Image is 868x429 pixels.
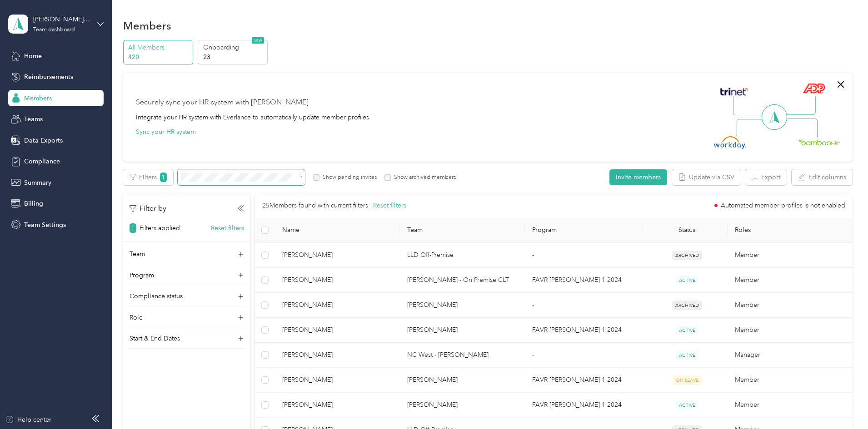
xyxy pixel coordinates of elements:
span: [PERSON_NAME] [282,300,393,310]
td: Daniel Lowder [400,318,525,343]
td: Kelly Corn - On Premise CLT [400,268,525,293]
iframe: Everlance-gr Chat Button Frame [817,378,868,429]
span: Data Exports [24,136,63,145]
span: [PERSON_NAME] [282,350,393,360]
span: Members [24,94,52,103]
td: Member [728,293,853,318]
th: Team [400,218,525,243]
p: Team [130,249,145,259]
span: Automated member profiles is not enabled [721,202,845,209]
td: - [525,243,647,268]
p: 420 [128,52,190,62]
p: 25 Members found with current filters [262,201,368,211]
span: Summary [24,178,51,187]
button: Edit columns [792,169,853,185]
p: Filter by [130,203,166,214]
button: Reset filters [211,223,244,233]
div: Securely sync your HR system with [PERSON_NAME] [136,97,309,108]
img: Workday [714,136,746,149]
p: Role [130,313,143,322]
th: Status [646,218,727,243]
td: Member [728,393,853,418]
span: ACTIVE [676,350,698,360]
td: Member [728,268,853,293]
span: Billing [24,199,43,208]
img: Line Right Down [786,118,818,138]
span: ACTIVE [676,400,698,410]
span: Teams [24,114,43,124]
td: Thomas E. Bartlett [275,368,400,393]
td: Manager [728,343,853,368]
div: [PERSON_NAME] Beverages [33,15,90,24]
p: Onboarding [203,43,265,52]
img: Line Right Up [784,96,816,115]
img: Line Left Down [736,118,768,137]
span: [PERSON_NAME] [282,275,393,285]
button: Filters1 [123,169,173,185]
img: ADP [803,83,825,94]
td: Jonathon T. Wilhoit [275,318,400,343]
button: Reset filters [373,201,406,211]
p: Filters applied [140,223,180,233]
span: NEW [252,37,264,44]
img: Line Left Up [733,96,765,116]
td: FAVR Bev 1 2024 [525,318,647,343]
div: Team dashboard [33,27,75,33]
td: Nicholas R. Smith [275,293,400,318]
th: Roles [728,218,853,243]
td: NC West - Tom Strachan [400,343,525,368]
button: Invite members [609,169,667,185]
td: John Vick [400,393,525,418]
td: Thomas G. Strachan [275,343,400,368]
span: [PERSON_NAME] [282,325,393,335]
th: Name [275,218,400,243]
span: 1 [160,173,167,182]
label: Show pending invites [319,173,377,182]
span: Reimbursements [24,72,73,82]
div: Integrate your HR system with Everlance to automatically update member profiles. [136,113,371,122]
button: Sync your HR system [136,127,196,137]
span: Team Settings [24,220,66,230]
span: [PERSON_NAME] [282,250,393,260]
td: Jeremy L. Hollenthoner [275,393,400,418]
span: ACTIVE [676,325,698,335]
td: LLD Off-Premise [400,243,525,268]
p: 23 [203,52,265,62]
button: Export [745,169,787,185]
th: Program [525,218,647,243]
span: [PERSON_NAME] [282,375,393,385]
td: Daniel Lowder [400,368,525,393]
td: - [525,293,647,318]
button: Help center [5,415,51,424]
td: FAVR Bev 1 2024 [525,393,647,418]
span: 1 [130,223,136,233]
span: Compliance [24,157,60,166]
span: ON LEAVE [673,375,702,385]
span: Name [282,226,393,234]
td: Javon B. Green [275,243,400,268]
span: ACTIVE [676,276,698,285]
span: [PERSON_NAME] [282,400,393,410]
td: - [525,343,647,368]
p: Compliance status [130,291,183,301]
span: ARCHIVED [672,251,702,260]
td: FAVR Bev 1 2024 [525,268,647,293]
img: BambooHR [798,139,840,145]
td: Member [728,318,853,343]
p: Program [130,271,154,280]
button: Update via CSV [672,169,741,185]
td: FAVR Bev 1 2024 [525,368,647,393]
p: Start & End Dates [130,334,180,343]
p: All Members [128,43,190,52]
img: Trinet [718,85,750,98]
span: ARCHIVED [672,301,702,310]
h1: Members [123,21,171,30]
td: Member [728,368,853,393]
td: Member [728,243,853,268]
td: Anthony R. Bacigalupi [275,268,400,293]
label: Show archived members [391,173,456,182]
span: Home [24,51,42,61]
td: Daniel Lowder [400,293,525,318]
